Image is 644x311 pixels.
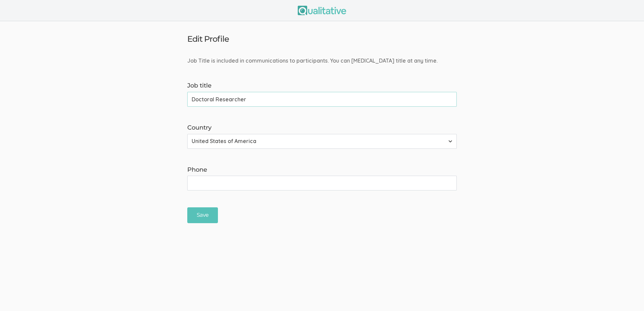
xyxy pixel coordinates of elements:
label: Job title [187,81,457,90]
div: Job Title is included in communications to participants. You can [MEDICAL_DATA] title at any time. [182,57,462,65]
label: Phone [187,166,457,174]
label: Country [187,124,457,132]
h3: Edit Profile [187,35,229,43]
input: Save [187,207,218,223]
img: Qualitative [298,6,346,15]
iframe: Chat Widget [610,279,644,311]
